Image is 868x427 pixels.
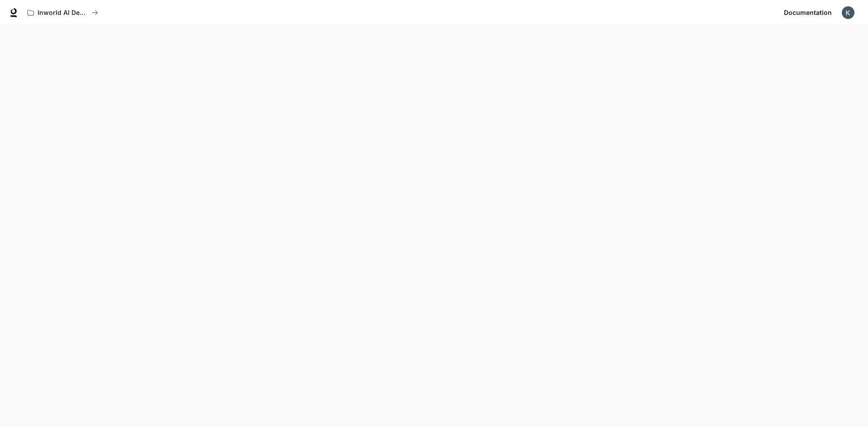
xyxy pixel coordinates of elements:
img: User avatar [842,6,854,19]
span: Documentation [784,7,832,19]
a: Documentation [780,4,835,22]
button: User avatar [839,4,857,22]
p: Inworld AI Demos [38,9,88,17]
button: All workspaces [24,4,102,22]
